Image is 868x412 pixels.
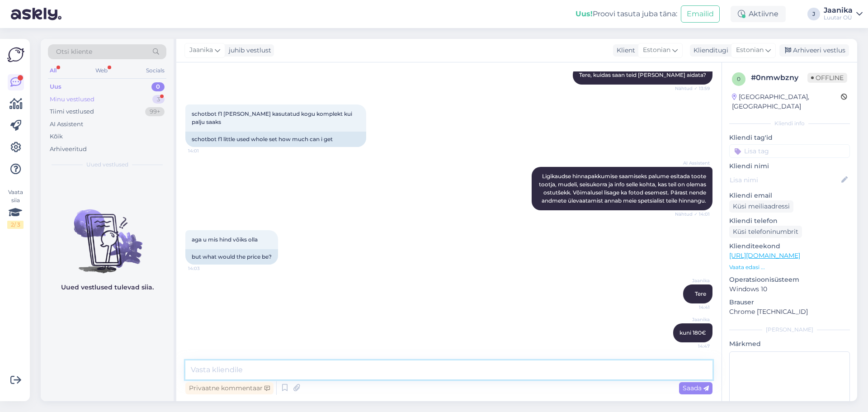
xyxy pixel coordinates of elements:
[192,110,354,125] span: schotbot f1 [PERSON_NAME] kasutatud kogu komplekt kui palju saaks
[729,191,850,200] p: Kliendi email
[736,45,764,55] span: Estonian
[7,221,24,229] div: 2 / 3
[683,384,709,392] span: Saada
[144,65,166,76] div: Socials
[225,46,271,55] div: juhib vestlust
[729,275,850,284] p: Operatsioonisüsteem
[613,46,635,55] div: Klient
[50,132,63,141] div: Kõik
[7,188,24,229] div: Vaata siia
[729,339,850,349] p: Märkmed
[676,160,710,166] span: AI Assistent
[676,316,710,323] span: Jaanika
[50,82,61,91] div: Uus
[730,175,840,185] input: Lisa nimi
[729,161,850,171] p: Kliendi nimi
[188,147,222,154] span: 14:01
[824,14,853,21] div: Luutar OÜ
[729,263,850,271] p: Vaata edasi ...
[61,283,154,292] p: Uued vestlused tulevad siia.
[681,5,720,23] button: Emailid
[50,145,87,154] div: Arhiveeritud
[729,242,850,251] p: Klienditeekond
[676,343,710,350] span: 14:47
[807,73,847,83] span: Offline
[576,9,677,19] div: Proovi tasuta juba täna:
[50,120,83,129] div: AI Assistent
[7,46,24,63] img: Askly Logo
[576,9,593,18] b: Uus!
[729,200,793,213] div: Küsi meiliaadressi
[690,46,728,55] div: Klienditugi
[189,45,213,55] span: Jaanika
[824,7,863,21] a: JaanikaLuutar OÜ
[145,107,165,116] div: 99+
[737,76,741,82] span: 0
[695,290,706,297] span: Tere
[807,8,820,20] div: J
[579,71,706,78] span: Tere, kuidas saan teid [PERSON_NAME] aidata?
[729,216,850,226] p: Kliendi telefon
[779,44,849,57] div: Arhiveeri vestlus
[56,47,92,57] span: Otsi kliente
[185,132,366,147] div: schotbot f1 little used whole set how much can i get
[41,193,174,275] img: No chats
[751,72,807,83] div: # 0nmwbzny
[729,133,850,142] p: Kliendi tag'id
[676,277,710,284] span: Jaanika
[94,65,109,76] div: Web
[675,85,710,92] span: Nähtud ✓ 13:59
[50,107,94,116] div: Tiimi vestlused
[729,119,850,128] div: Kliendi info
[48,65,58,76] div: All
[729,307,850,317] p: Chrome [TECHNICAL_ID]
[185,249,278,265] div: but what would the price be?
[86,161,128,169] span: Uued vestlused
[679,329,706,336] span: kuni 180€
[675,211,710,218] span: Nähtud ✓ 14:01
[643,45,670,55] span: Estonian
[729,226,802,238] div: Küsi telefoninumbrit
[185,382,274,394] div: Privaatne kommentaar
[732,92,841,111] div: [GEOGRAPHIC_DATA], [GEOGRAPHIC_DATA]
[731,6,786,22] div: Aktiivne
[676,304,710,311] span: 14:41
[729,298,850,307] p: Brauser
[152,95,165,104] div: 3
[151,82,165,91] div: 0
[539,173,708,204] span: Ligikaudse hinnapakkumise saamiseks palume esitada toote tootja, mudeli, seisukorra ja info selle...
[729,251,800,260] a: [URL][DOMAIN_NAME]
[729,284,850,294] p: Windows 10
[188,265,222,272] span: 14:03
[50,95,94,104] div: Minu vestlused
[824,7,853,14] div: Jaanika
[729,144,850,158] input: Lisa tag
[192,236,258,243] span: aga u mis hind võiks olla
[729,326,850,334] div: [PERSON_NAME]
